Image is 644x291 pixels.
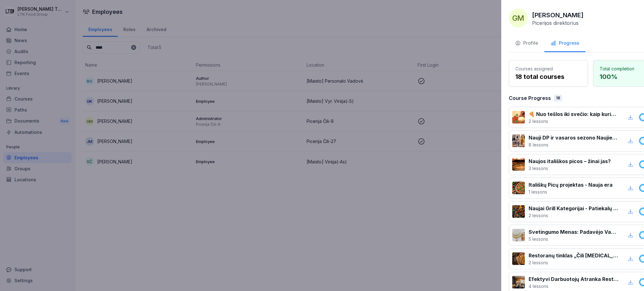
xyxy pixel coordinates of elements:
[529,110,619,118] p: 🍕 Nuo tešlos iki svečio: kaip kuriame tobulą picą kasdien
[529,165,611,172] p: 3 lessons
[529,283,619,289] p: 4 lessons
[532,20,579,26] p: Picerijos direktorius
[529,189,613,195] p: 1 lessons
[544,35,586,52] button: Progress
[529,252,619,259] p: Restoranų tinklas „Čili [MEDICAL_DATA]" - Sėkmės istorija ir praktika
[529,181,613,189] p: Itališkų Picų projektas - Nauja era
[529,236,619,242] p: 5 lessons
[529,118,619,124] p: 2 lessons
[529,228,619,236] p: Svetingumo Menas: Padavėjo Vadovas
[515,72,581,81] p: 18 total courses
[529,275,619,283] p: Efektyvi Darbuotojų Atranka Restoranams
[551,40,579,47] div: Progress
[529,259,619,266] p: 2 lessons
[529,141,619,148] p: 8 lessons
[515,65,581,72] p: Courses assigned
[509,9,528,28] div: GM
[529,212,619,219] p: 2 lessons
[509,35,544,52] button: Profile
[529,157,611,165] p: Naujos itališkos picos – žinai jas?
[515,40,538,47] div: Profile
[529,205,619,212] p: Naujai Grill Kategorijai - Patiekalų Pristatymas ir Rekomendacijos
[529,134,619,141] p: Nauji DP ir vasaros sezono Naujienos atkeliauja
[554,95,562,102] div: 18
[532,10,584,20] p: [PERSON_NAME]
[509,94,551,102] p: Course Progress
